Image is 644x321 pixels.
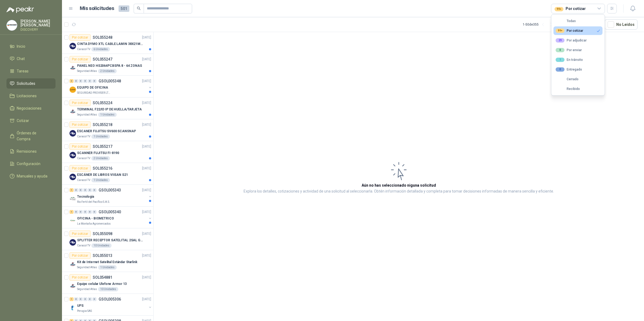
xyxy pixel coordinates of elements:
p: SOL055248 [93,36,112,39]
div: 0 [92,188,96,192]
div: 0 [88,297,92,301]
div: 29 [556,38,565,43]
div: 99+ [556,29,565,33]
p: Seguridad Atlas [77,287,97,291]
p: CINTA DYMO XTL CABLE LAMIN 38X21MMBLANCO [77,41,144,47]
span: Configuración [17,161,40,167]
p: SOL055224 [93,101,112,105]
div: 10 Unidades [91,243,112,248]
a: Tareas [6,66,56,76]
img: Company Logo [70,196,76,202]
div: 0 [83,79,87,83]
div: 0 [92,210,96,214]
div: 0 [79,79,83,83]
div: Por cotizar [555,6,586,12]
div: Por cotizar [556,29,583,33]
img: Company Logo [7,20,17,30]
img: Logo peakr [6,6,34,13]
p: Kit de Internet Satelital Estándar Starlink [77,260,137,265]
p: [DATE] [142,100,151,106]
span: search [137,6,141,10]
a: Cotizar [6,116,56,126]
img: Company Logo [70,305,76,311]
a: Por cotizarSOL054881[DATE] Company LogoEquipo celular Ulefone Armor 13Seguridad Atlas10 Unidades [62,272,153,294]
button: No Leídos [605,19,638,30]
div: 0 [88,188,92,192]
p: [DATE] [142,144,151,149]
p: PANEL NEO HS2064PCBSPA 8 - 64 ZONAS [77,63,142,68]
div: 1 Unidades [98,265,117,270]
div: 0 [88,210,92,214]
img: Company Logo [70,65,76,71]
a: Por cotizarSOL055098[DATE] Company LogoSPLITTER RECEPTOR SATELITAL 2SAL GT-SP21Caracol TV10 Unidades [62,228,153,250]
div: Cerrado [556,77,579,81]
span: Chat [17,56,25,62]
p: [DATE] [142,57,151,62]
a: Por cotizarSOL055218[DATE] Company LogoESCANER FUJITSU SV600 SCANSNAPCaracol TV1 Unidades [62,119,153,141]
button: Cerrado [553,75,603,83]
a: Negociaciones [6,103,56,113]
div: 0 [88,79,92,83]
p: Seguridad Atlas [77,69,97,73]
div: 1 [70,297,74,301]
div: 1 Unidades [91,134,110,139]
a: Órdenes de Compra [6,128,56,144]
p: La Montaña Agromercados [77,222,111,226]
div: 0 [74,297,78,301]
img: Company Logo [70,152,76,158]
p: Caracol TV [77,178,90,182]
p: Explora los detalles, cotizaciones y actividad de una solicitud al seleccionarla. Obtén informaci... [244,188,554,195]
p: SPLITTER RECEPTOR SATELITAL 2SAL GT-SP21 [77,238,144,243]
div: Recibido [556,87,580,91]
div: Por cotizar [70,252,91,259]
img: Company Logo [70,43,76,49]
div: 1 [70,188,74,192]
p: Equipo celular Ulefone Armor 13 [77,281,127,287]
img: Company Logo [70,217,76,224]
button: 0Entregado [553,65,603,74]
div: 3 [70,79,74,83]
span: Órdenes de Compra [17,130,50,142]
a: Configuración [6,159,56,169]
a: 1 0 0 0 0 0 GSOL005340[DATE] Company LogoOFICINA - BIOMETRICOLa Montaña Agromercados [70,209,152,226]
div: 10 Unidades [98,287,118,291]
p: Seguridad Atlas [77,265,97,270]
button: Recibido [553,85,603,93]
a: 1 0 0 0 0 0 GSOL005306[DATE] Company LogoUPSPerugia SAS [70,296,152,313]
p: Caracol TV [77,243,90,248]
div: 0 [83,210,87,214]
img: Company Logo [70,239,76,246]
p: Rio Fertil del Pacífico S.A.S. [77,200,110,204]
div: Por cotizar [70,100,91,106]
div: 0 [74,188,78,192]
p: [DATE] [142,253,151,258]
span: Solicitudes [17,81,35,86]
p: [DATE] [142,35,151,40]
p: OFICINA - BIOMETRICO [77,216,114,221]
span: Remisiones [17,148,37,154]
span: Tareas [17,68,29,74]
span: Licitaciones [17,93,37,99]
span: Cotizar [17,118,29,124]
p: Caracol TV [77,47,90,51]
div: 1 Unidades [98,113,117,117]
button: 99+Por cotizar [553,26,603,35]
p: GSOL005343 [99,188,121,192]
p: [DATE] [142,188,151,193]
p: SCANNER FUJITSU FI-8190 [77,151,119,156]
span: 501 [119,5,129,12]
div: Por adjudicar [556,38,587,43]
a: Remisiones [6,146,56,156]
p: SOL055218 [93,123,112,127]
div: 1 [556,58,565,62]
p: Seguridad Atlas [77,113,97,117]
div: 1 - 50 de 355 [523,20,556,29]
a: Manuales y ayuda [6,171,56,181]
p: EQUIPO DE OFICINA [77,85,108,90]
div: Por enviar [556,48,582,52]
a: Por cotizarSOL055216[DATE] Company LogoESCÁNER DE LIBROS VIISAN S21Caracol TV1 Unidades [62,163,153,185]
div: 0 [83,297,87,301]
div: Por cotizar [70,143,91,150]
div: 0 [92,79,96,83]
div: Por cotizar [70,121,91,128]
